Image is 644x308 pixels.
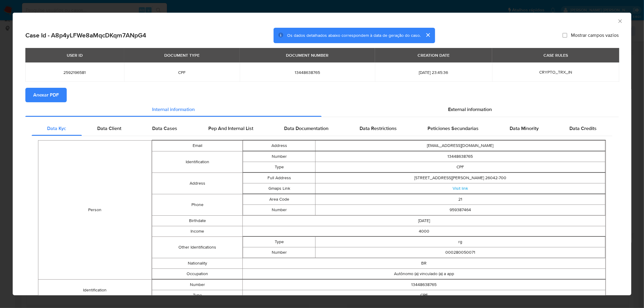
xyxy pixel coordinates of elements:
td: Gmaps Link [243,183,316,194]
td: Occupation [152,268,243,279]
span: Data Kyc [47,125,66,132]
td: Address [243,140,316,151]
td: Email [152,140,243,151]
input: Mostrar campos vazios [562,33,567,38]
span: Anexar PDF [33,88,59,102]
td: Type [243,162,316,172]
span: Internal information [152,106,195,113]
td: rg [316,237,605,247]
div: closure-recommendation-modal [13,13,631,295]
button: Fechar a janela [617,18,623,24]
td: 21 [316,194,605,205]
span: Data Cases [152,125,177,132]
td: Type [152,290,243,300]
span: [DATE] 23:45:36 [382,70,485,75]
span: Peticiones Secundarias [428,125,479,132]
td: Identification [152,151,243,173]
div: DOCUMENT NUMBER [282,50,332,60]
td: 000280050071 [316,247,605,258]
div: CASE RULES [540,50,572,60]
div: Detailed internal info [32,121,612,136]
td: Nationality [152,258,243,268]
td: CPF [243,290,606,300]
h2: Case Id - A8p4yLFWe8aMqcDKqm7ANpG4 [25,31,146,39]
td: [DATE] [243,215,606,226]
td: Other Identifications [152,237,243,258]
td: CPF [316,162,605,172]
td: 13448638765 [316,151,605,162]
td: [STREET_ADDRESS][PERSON_NAME] 26042-700 [316,173,605,183]
span: Data Minority [510,125,539,132]
td: 4000 [243,226,606,237]
td: BR [243,258,606,268]
div: DOCUMENT TYPE [161,50,203,60]
td: Phone [152,194,243,215]
span: 13448638765 [247,70,368,75]
span: CPF [131,70,232,75]
td: Number [243,151,316,162]
span: 2592196581 [33,70,117,75]
span: Data Documentation [284,125,329,132]
span: Pep And Internal List [208,125,253,132]
div: CREATION DATE [414,50,453,60]
td: Area Code [243,194,316,205]
td: 13448638765 [243,279,606,290]
td: 959387464 [316,205,605,215]
td: Identification [38,279,152,301]
span: Mostrar campos vazios [571,32,619,38]
button: cerrar [421,28,435,42]
td: Person [38,140,152,279]
td: Autônomo (a) vinculado (a) a app [243,268,606,279]
span: Data Client [97,125,121,132]
td: Income [152,226,243,237]
div: USER ID [63,50,86,60]
div: Detailed info [25,102,619,117]
td: [EMAIL_ADDRESS][DOMAIN_NAME] [316,140,605,151]
td: Birthdate [152,215,243,226]
td: Number [152,279,243,290]
td: Number [243,205,316,215]
button: Anexar PDF [25,88,67,102]
a: Visit link [453,185,468,191]
td: Address [152,173,243,194]
span: Data Credits [570,125,597,132]
td: Number [243,247,316,258]
span: Os dados detalhados abaixo correspondem à data de geração do caso. [287,32,421,38]
span: External information [448,106,492,113]
td: Type [243,237,316,247]
td: Full Address [243,173,316,183]
span: CRYPTO_TRX_IN [539,69,572,75]
span: Data Restrictions [360,125,397,132]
